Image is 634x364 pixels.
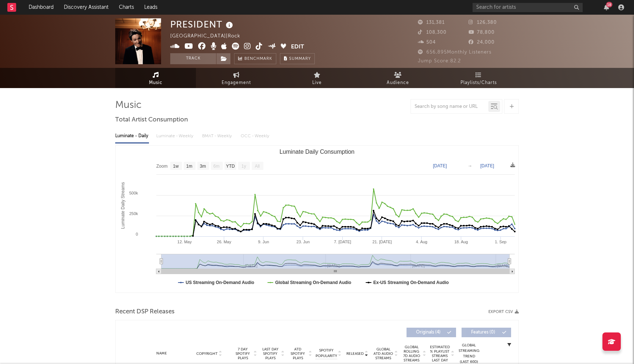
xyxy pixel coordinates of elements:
[289,57,311,61] span: Summary
[495,240,507,244] text: 1. Sep
[120,182,125,229] text: Luminate Daily Streams
[387,79,409,87] span: Audience
[374,280,449,285] text: Ex-US Streaming On-Demand Audio
[468,163,472,168] text: →
[469,20,497,25] span: 126,380
[241,164,246,169] text: 1y
[116,146,518,292] svg: Luminate Daily Consumption
[438,68,519,88] a: Playlists/Charts
[401,345,422,363] span: Global Rolling 7D Audio Streams
[288,347,307,360] span: ATD Spotify Plays
[316,348,337,359] span: Spotify Popularity
[312,79,322,87] span: Live
[156,164,168,169] text: Zoom
[462,328,511,337] button: Features(0)
[606,2,612,7] div: 18
[430,345,450,363] span: Estimated % Playlist Streams Last Day
[217,240,232,244] text: 26. May
[418,20,445,25] span: 131,381
[149,79,163,87] span: Music
[469,40,495,45] span: 24,000
[418,50,492,55] span: 656,895 Monthly Listeners
[280,149,355,155] text: Luminate Daily Consumption
[480,163,494,168] text: [DATE]
[411,104,488,110] input: Search by song name or URL
[234,53,276,64] a: Benchmark
[186,280,254,285] text: US Streaming On-Demand Audio
[186,164,193,169] text: 1m
[277,68,357,88] a: Live
[196,68,277,88] a: Engagement
[372,240,392,244] text: 21. [DATE]
[411,330,445,335] span: Originals ( 4 )
[418,59,461,63] span: Jump Score: 82.2
[497,263,510,268] text: [DATE]
[280,53,315,64] button: Summary
[373,347,393,360] span: Global ATD Audio Streams
[200,164,206,169] text: 3m
[173,164,179,169] text: 1w
[136,232,138,236] text: 0
[346,352,364,356] span: Released
[466,330,500,335] span: Features ( 0 )
[170,18,235,30] div: PRESIDENT
[418,30,447,35] span: 108,300
[138,351,186,356] div: Name
[258,240,269,244] text: 9. Jun
[214,164,220,169] text: 6m
[473,3,583,12] input: Search for artists
[433,163,447,168] text: [DATE]
[115,130,149,142] div: Luminate - Daily
[226,164,235,169] text: YTD
[469,30,495,35] span: 78,800
[196,352,218,356] span: Copyright
[129,191,138,195] text: 500k
[357,68,438,88] a: Audience
[334,240,351,244] text: 7. [DATE]
[177,240,192,244] text: 12. May
[296,240,310,244] text: 23. Jun
[275,280,351,285] text: Global Streaming On-Demand Audio
[418,40,436,45] span: 504
[604,4,609,10] button: 18
[115,307,175,316] span: Recent DSP Releases
[233,347,252,360] span: 7 Day Spotify Plays
[454,240,468,244] text: 18. Aug
[115,116,188,124] span: Total Artist Consumption
[255,164,259,169] text: All
[129,211,138,216] text: 250k
[291,43,304,52] button: Edit
[260,347,280,360] span: Last Day Spotify Plays
[170,53,216,64] button: Track
[244,55,272,63] span: Benchmark
[222,79,251,87] span: Engagement
[170,32,249,41] div: [GEOGRAPHIC_DATA] | Rock
[460,79,497,87] span: Playlists/Charts
[416,240,427,244] text: 4. Aug
[488,310,519,314] button: Export CSV
[115,68,196,88] a: Music
[407,328,456,337] button: Originals(4)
